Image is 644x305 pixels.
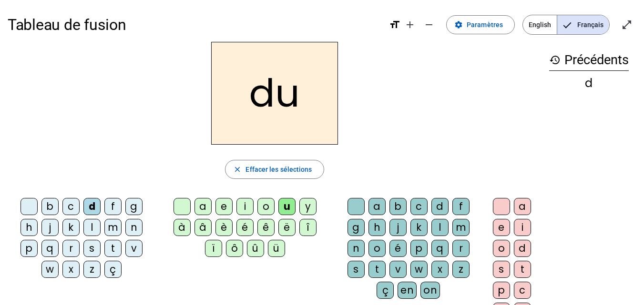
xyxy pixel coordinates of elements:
[83,261,101,278] div: z
[41,219,59,236] div: j
[368,219,386,236] div: h
[257,198,275,215] div: o
[431,261,449,278] div: x
[8,10,381,40] h1: Tableau de fusion
[549,78,629,89] div: d
[514,261,531,278] div: t
[299,219,317,236] div: î
[20,240,38,257] div: p
[617,15,636,34] button: Entrer en plein écran
[215,198,233,215] div: e
[83,198,101,215] div: d
[514,240,531,257] div: d
[226,240,243,257] div: ô
[41,261,59,278] div: w
[431,198,449,215] div: d
[299,198,317,215] div: y
[257,219,275,236] div: ê
[125,219,143,236] div: n
[452,261,470,278] div: z
[268,240,285,257] div: ü
[431,240,449,257] div: q
[104,198,122,215] div: f
[389,240,407,257] div: é
[41,240,59,257] div: q
[125,198,143,215] div: g
[348,240,365,257] div: n
[452,219,470,236] div: m
[452,198,470,215] div: f
[404,19,416,30] mat-icon: add
[62,219,80,236] div: k
[62,261,80,278] div: x
[83,219,101,236] div: l
[194,198,212,215] div: a
[389,198,407,215] div: b
[557,15,609,34] span: Français
[247,240,264,257] div: û
[62,198,80,215] div: c
[211,42,338,145] h2: du
[514,282,531,299] div: c
[368,261,386,278] div: t
[225,160,324,179] button: Effacer les sélections
[549,49,629,71] h3: Précédents
[522,15,610,35] mat-button-toggle-group: Language selection
[62,240,80,257] div: r
[104,240,122,257] div: t
[125,240,143,257] div: v
[493,240,510,257] div: o
[423,19,435,30] mat-icon: remove
[278,198,296,215] div: u
[549,54,561,66] mat-icon: history
[419,15,439,34] button: Diminuer la taille de la police
[452,240,470,257] div: r
[174,219,191,236] div: à
[41,198,59,215] div: b
[104,219,122,236] div: m
[215,219,233,236] div: è
[245,164,312,175] span: Effacer les sélections
[205,240,222,257] div: ï
[236,219,254,236] div: é
[446,15,515,34] button: Paramètres
[454,20,463,29] mat-icon: settings
[400,15,419,34] button: Augmenter la taille de la police
[420,282,440,299] div: on
[368,198,386,215] div: a
[493,219,510,236] div: e
[348,261,365,278] div: s
[410,240,428,257] div: p
[410,261,428,278] div: w
[278,219,296,236] div: ë
[514,198,531,215] div: a
[514,219,531,236] div: i
[83,240,101,257] div: s
[348,219,365,236] div: g
[410,198,428,215] div: c
[236,198,254,215] div: i
[410,219,428,236] div: k
[389,19,400,30] mat-icon: format_size
[377,282,394,299] div: ç
[389,219,407,236] div: j
[398,282,417,299] div: en
[20,219,38,236] div: h
[621,19,633,30] mat-icon: open_in_full
[493,282,510,299] div: p
[467,19,503,30] span: Paramètres
[104,261,122,278] div: ç
[523,15,557,34] span: English
[493,261,510,278] div: s
[389,261,407,278] div: v
[368,240,386,257] div: o
[194,219,212,236] div: â
[431,219,449,236] div: l
[233,165,242,174] mat-icon: close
